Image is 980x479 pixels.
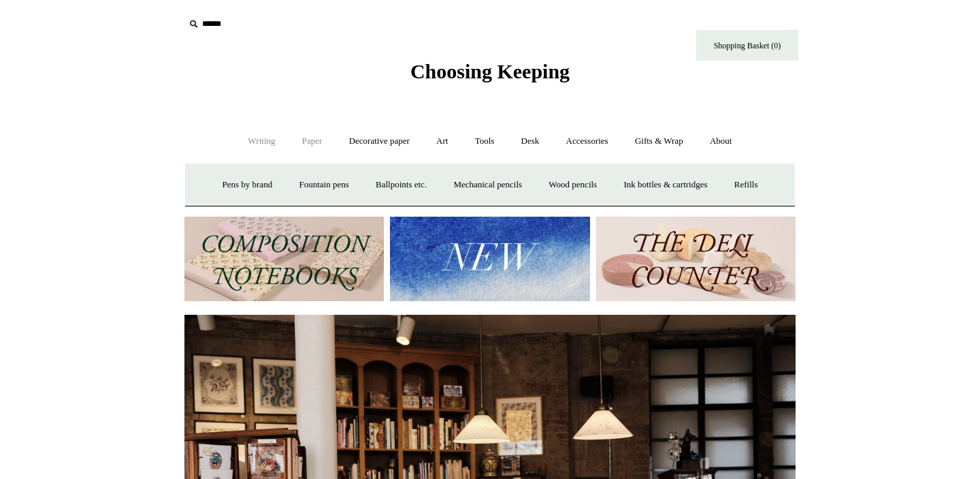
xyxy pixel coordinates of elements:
span: Choosing Keeping [410,60,570,82]
a: Fountain pens [287,167,361,203]
a: Gifts & Wrap [623,123,696,159]
a: Accessories [554,123,621,159]
a: Desk [509,123,552,159]
a: Refills [722,167,770,203]
a: Decorative paper [337,123,422,159]
a: Ink bottles & cartridges [611,167,719,203]
a: Shopping Basket (0) [696,30,798,61]
a: Mechanical pencils [441,167,534,203]
img: 202302 Composition ledgers.jpg__PID:69722ee6-fa44-49dd-a067-31375e5d54ec [184,217,384,302]
a: Choosing Keeping [410,71,570,80]
a: Writing [236,123,288,159]
a: About [698,123,745,159]
a: Tools [463,123,507,159]
a: Paper [290,123,335,159]
a: Art [424,123,460,159]
a: Wood pencils [536,167,609,203]
a: Ballpoints etc. [363,167,439,203]
img: The Deli Counter [596,217,796,302]
img: New.jpg__PID:f73bdf93-380a-4a35-bcfe-7823039498e1 [390,217,589,302]
a: Pens by brand [210,167,285,203]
